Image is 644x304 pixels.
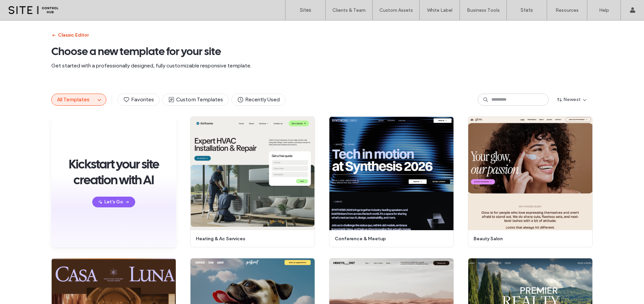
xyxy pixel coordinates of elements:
[51,30,89,41] button: Classic Editor
[57,96,90,103] span: All Templates
[474,236,583,242] span: beauty salon
[52,94,95,105] button: All Templates
[196,236,305,242] span: heating & ac services
[231,94,285,106] button: Recently Used
[555,7,579,13] label: Resources
[92,197,135,207] button: Let's Go
[300,7,311,13] label: Sites
[117,94,160,106] button: Favorites
[599,7,609,13] label: Help
[168,96,223,103] span: Custom Templates
[335,236,444,242] span: conference & meetup
[427,7,452,13] label: White Label
[162,94,229,106] button: Custom Templates
[65,156,162,188] span: Kickstart your site creation with AI
[51,45,593,58] span: Choose a new template for your site
[551,94,593,105] button: Newest
[379,7,413,13] label: Custom Assets
[51,62,593,69] span: Get started with a professionally designed, fully customizable responsive template.
[15,5,29,11] span: Help
[521,7,533,13] label: Stats
[467,7,500,13] label: Business Tools
[123,96,154,103] span: Favorites
[237,96,280,103] span: Recently Used
[332,7,366,13] label: Clients & Team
